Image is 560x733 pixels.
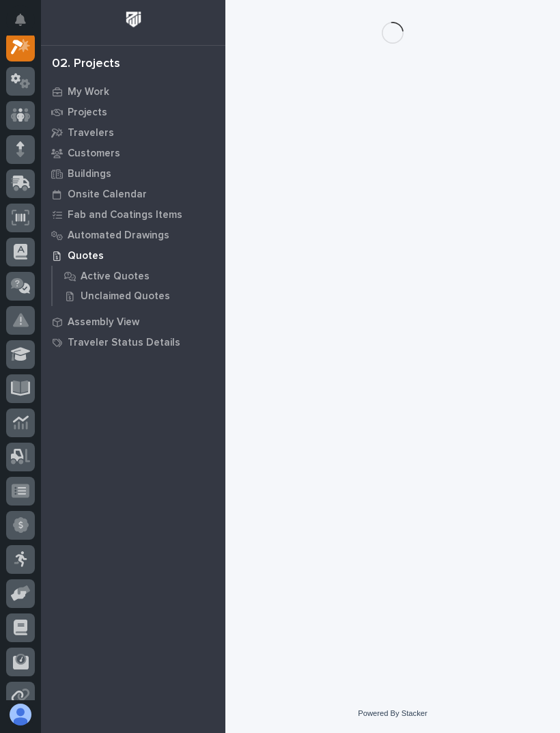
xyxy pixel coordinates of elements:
button: users-avatar [6,700,35,729]
a: Active Quotes [53,266,225,286]
a: Buildings [41,163,225,184]
p: Active Quotes [81,271,150,283]
p: Quotes [68,250,104,262]
a: Unclaimed Quotes [53,286,225,305]
a: Travelers [41,122,225,143]
p: Onsite Calendar [68,189,147,201]
p: Traveler Status Details [68,337,180,349]
a: Projects [41,102,225,122]
a: Traveler Status Details [41,332,225,352]
a: Assembly View [41,312,225,332]
button: Notifications [6,5,35,34]
a: Automated Drawings [41,225,225,245]
p: Travelers [68,127,114,139]
p: Fab and Coatings Items [68,209,182,221]
p: Buildings [68,168,111,180]
a: Fab and Coatings Items [41,204,225,225]
a: Onsite Calendar [41,184,225,204]
a: Quotes [41,245,225,266]
div: 02. Projects [52,57,120,72]
a: Customers [41,143,225,163]
p: Automated Drawings [68,230,169,242]
a: My Work [41,81,225,102]
a: Powered By Stacker [358,709,427,717]
p: Projects [68,107,107,119]
p: Unclaimed Quotes [81,290,170,303]
p: My Work [68,86,109,98]
div: Notifications [17,14,35,36]
img: Workspace Logo [121,7,146,32]
p: Customers [68,148,120,160]
p: Assembly View [68,316,139,329]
